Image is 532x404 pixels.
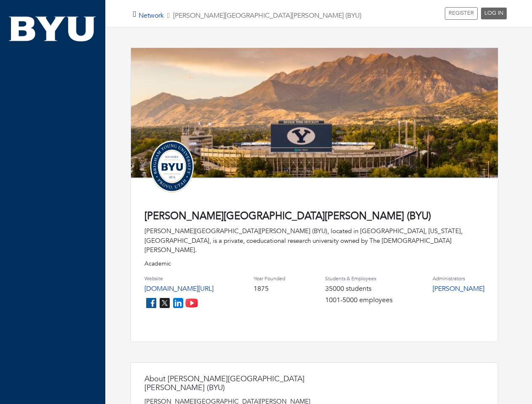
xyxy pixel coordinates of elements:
img: youtube_icon-fc3c61c8c22f3cdcae68f2f17984f5f016928f0ca0694dd5da90beefb88aa45e.png [185,296,198,310]
a: Network [139,11,164,20]
img: lavell-edwards-stadium.jpg [131,48,498,186]
a: [DOMAIN_NAME][URL] [144,284,214,293]
h4: 35000 students [325,285,393,293]
h4: Students & Employees [325,276,393,282]
h4: About [PERSON_NAME][GEOGRAPHIC_DATA][PERSON_NAME] (BYU) [144,375,313,393]
h5: [PERSON_NAME][GEOGRAPHIC_DATA][PERSON_NAME] (BYU) [139,12,361,20]
h4: 1001-5000 employees [325,296,393,304]
img: BYU.png [8,15,97,43]
h4: Administrators [433,276,484,282]
p: Academic [144,259,484,268]
a: LOG IN [481,8,507,19]
h4: [PERSON_NAME][GEOGRAPHIC_DATA][PERSON_NAME] (BYU) [144,210,484,223]
img: facebook_icon-256f8dfc8812ddc1b8eade64b8eafd8a868ed32f90a8d2bb44f507e1979dbc24.png [144,296,158,310]
div: [PERSON_NAME][GEOGRAPHIC_DATA][PERSON_NAME] (BYU), located in [GEOGRAPHIC_DATA], [US_STATE], [GEO... [144,226,484,255]
h4: Year Founded [254,276,285,282]
h4: 1875 [254,285,285,293]
a: REGISTER [445,7,478,20]
a: [PERSON_NAME] [433,284,484,293]
img: linkedin_icon-84db3ca265f4ac0988026744a78baded5d6ee8239146f80404fb69c9eee6e8e7.png [171,296,185,310]
img: Untitled-design-3.png [144,139,199,194]
img: twitter_icon-7d0bafdc4ccc1285aa2013833b377ca91d92330db209b8298ca96278571368c9.png [158,296,171,310]
h4: Website [144,276,214,282]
